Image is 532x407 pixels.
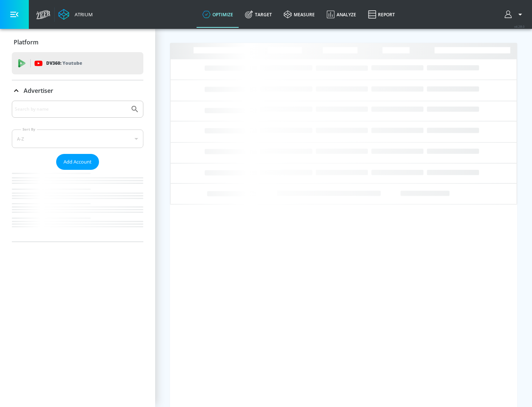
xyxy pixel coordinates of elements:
span: v 4.28.0 [514,24,525,28]
div: Atrium [72,11,93,18]
div: A-Z [12,129,143,148]
a: optimize [197,1,239,28]
a: Analyze [321,1,362,28]
span: Add Account [64,158,92,166]
button: Add Account [56,154,99,170]
label: Sort By [21,127,37,132]
a: Report [362,1,401,28]
p: DV360: [46,59,82,67]
nav: list of Advertiser [12,170,143,242]
a: measure [278,1,321,28]
p: Youtube [62,59,82,67]
a: Target [239,1,278,28]
input: Search by name [15,104,127,114]
div: DV360: Youtube [12,52,143,74]
div: Advertiser [12,101,143,242]
a: Atrium [58,9,93,20]
div: Advertiser [12,80,143,101]
p: Platform [14,38,38,46]
p: Advertiser [24,87,53,95]
div: Platform [12,32,143,53]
